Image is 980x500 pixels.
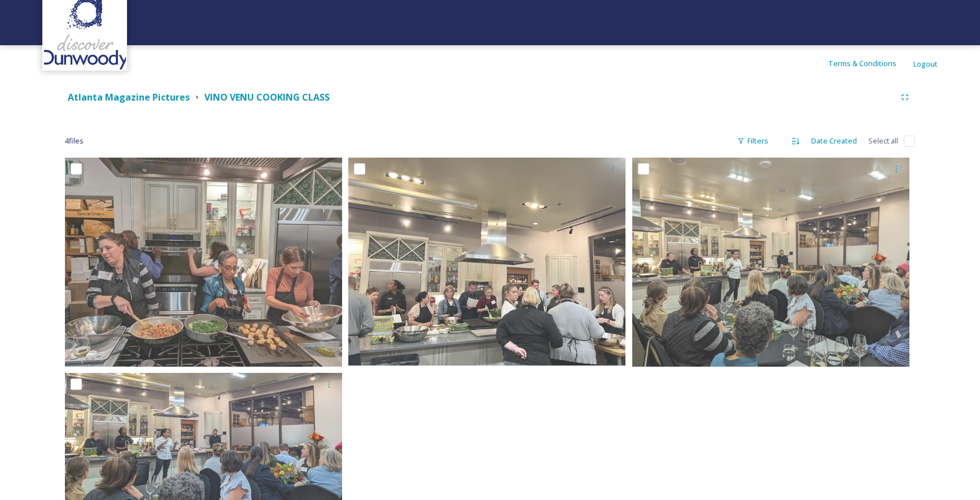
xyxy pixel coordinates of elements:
strong: VINO VENU COOKING CLASS [204,91,330,103]
div: Date Created [806,130,863,152]
img: PXL_20231106_232008629.jpg [65,158,342,367]
div: Filters [732,130,774,152]
span: 4 file s [65,136,84,146]
span: Logout [913,59,938,69]
span: Terms & Conditions [828,58,896,68]
a: Terms & Conditions [828,56,913,70]
img: IMG_7982.JPG [348,158,625,366]
strong: Atlanta Magazine Pictures [68,91,190,103]
img: PXL_20231106_224159906.jpg [632,158,909,367]
span: Select all [868,136,898,146]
